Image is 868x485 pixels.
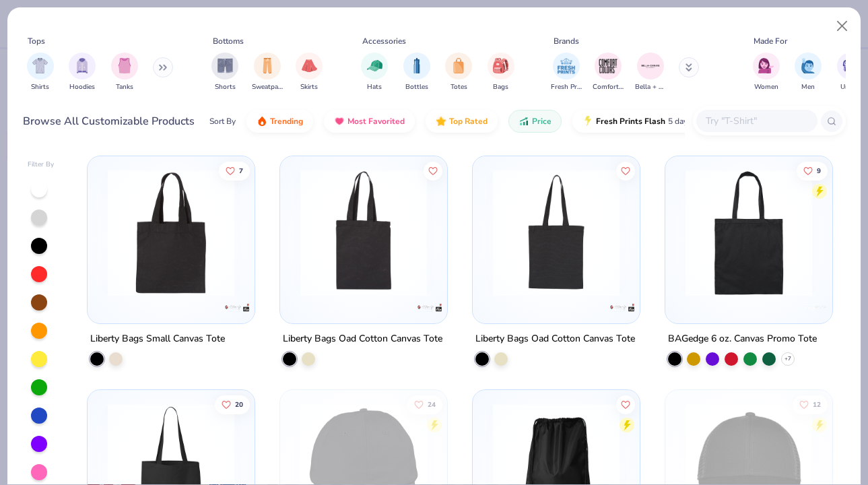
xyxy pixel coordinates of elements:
div: filter for Skirts [296,53,323,92]
span: 9 [817,167,821,174]
button: filter button [445,53,472,92]
span: Sweatpants [252,82,283,92]
img: Men Image [801,58,815,73]
span: 24 [428,401,436,408]
button: filter button [593,53,624,92]
img: trending.gif [257,116,267,127]
span: Shirts [31,82,49,92]
img: 27b5c7c3-e969-429a-aedd-a97ddab816ce [679,170,819,296]
div: filter for Comfort Colors [593,53,624,92]
span: Tanks [116,82,133,92]
button: filter button [211,53,238,92]
div: Liberty Bags Oad Cotton Canvas Tote [475,331,635,348]
img: a7608796-320d-4956-a187-f66b2e1ba5bf [486,170,626,296]
button: filter button [296,53,323,92]
img: Liberty Bags logo [224,294,251,321]
div: BAGedge 6 oz. Canvas Promo Tote [668,331,817,348]
button: Like [219,161,250,180]
button: Trending [246,110,313,133]
img: Fresh Prints Image [556,56,576,76]
div: filter for Bella + Canvas [635,53,666,92]
button: Top Rated [426,110,498,133]
span: Comfort Colors [593,82,624,92]
img: most_fav.gif [334,116,345,127]
div: Filter By [28,160,55,170]
div: Brands [554,35,579,47]
span: Skirts [300,82,318,92]
div: filter for Hoodies [69,53,96,92]
span: 20 [235,401,243,408]
img: Sweatpants Image [260,58,275,73]
img: Comfort Colors Image [598,56,618,76]
img: Skirts Image [302,58,317,73]
button: filter button [488,53,514,92]
img: Bella + Canvas Image [640,56,661,76]
button: filter button [111,53,138,92]
button: Like [793,395,828,414]
button: Like [616,395,635,414]
img: 023b2e3e-e657-4517-9626-d9b1eed8d70c [294,170,434,296]
button: Like [407,395,442,414]
button: Like [215,395,250,414]
div: filter for Women [753,53,780,92]
span: Bottles [405,82,428,92]
div: Made For [754,35,787,47]
div: filter for Fresh Prints [551,53,582,92]
img: TopRated.gif [436,116,446,127]
button: Fresh Prints Flash5 day delivery [572,110,728,133]
div: Liberty Bags Oad Cotton Canvas Tote [283,331,442,348]
button: filter button [753,53,780,92]
div: Bottoms [213,35,244,47]
span: Price [532,116,552,127]
div: Sort By [209,115,236,127]
img: Totes Image [451,58,466,73]
img: BAGedge logo [801,294,828,321]
button: Most Favorited [324,110,415,133]
button: Like [797,161,828,180]
div: filter for Unisex [837,53,864,92]
button: Price [508,110,562,133]
button: Like [616,161,635,180]
img: Bottles Image [409,58,424,73]
img: Tanks Image [117,58,132,73]
div: filter for Men [795,53,822,92]
img: Liberty Bags logo [416,294,443,321]
button: Like [424,161,442,180]
div: filter for Sweatpants [252,53,283,92]
div: filter for Shirts [27,53,54,92]
img: Liberty Bags logo [609,294,636,321]
span: 7 [239,167,243,174]
button: filter button [403,53,430,92]
div: Tops [28,35,45,47]
img: Hats Image [367,58,382,73]
button: filter button [361,53,388,92]
img: 119f3be6-5c8d-4dec-a817-4e77bf7f5439 [101,170,241,296]
div: Accessories [362,35,406,47]
button: filter button [252,53,283,92]
span: Most Favorited [347,116,405,127]
button: filter button [27,53,54,92]
div: Browse All Customizable Products [23,113,195,129]
img: Bags Image [493,58,508,73]
input: Try "T-Shirt" [704,113,808,129]
span: Shorts [215,82,236,92]
button: filter button [795,53,822,92]
button: Close [830,13,855,39]
img: Unisex Image [842,58,858,73]
span: 12 [813,401,821,408]
span: Top Rated [449,116,488,127]
button: filter button [635,53,666,92]
span: Hats [367,82,382,92]
span: Hoodies [69,82,95,92]
span: Men [801,82,815,92]
div: filter for Hats [361,53,388,92]
div: filter for Tanks [111,53,138,92]
button: filter button [837,53,864,92]
div: filter for Shorts [211,53,238,92]
button: filter button [551,53,582,92]
img: Women Image [758,58,774,73]
span: Bags [493,82,508,92]
span: Trending [270,116,303,127]
span: Fresh Prints Flash [596,116,665,127]
img: flash.gif [582,116,593,127]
